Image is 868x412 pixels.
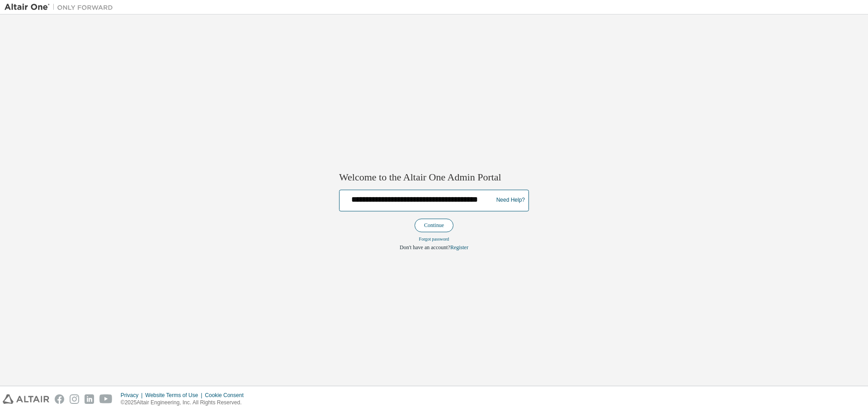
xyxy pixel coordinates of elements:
p: © 2025 Altair Engineering, Inc. All Rights Reserved. [121,399,249,407]
img: linkedin.svg [85,394,94,404]
div: Website Terms of Use [145,392,205,399]
button: Continue [415,218,453,232]
h2: Welcome to the Altair One Admin Portal [339,171,529,184]
div: Privacy [121,392,145,399]
img: altair_logo.svg [3,394,49,404]
a: Need Help? [496,200,525,201]
img: youtube.svg [99,394,113,404]
img: Altair One [5,3,118,12]
a: Forgot password [419,237,449,242]
a: Register [450,244,468,251]
img: instagram.svg [70,394,79,404]
span: Don't have an account? [400,244,450,251]
div: Cookie Consent [205,392,249,399]
img: facebook.svg [55,394,64,404]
